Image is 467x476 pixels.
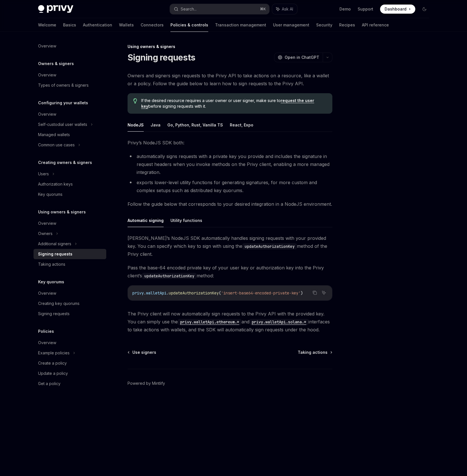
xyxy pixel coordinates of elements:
[38,339,56,346] div: Overview
[38,5,73,13] img: dark logo
[38,370,68,377] div: Update a policy
[38,220,56,227] div: Overview
[34,288,106,298] a: Overview
[38,60,74,67] h5: Owners & signers
[128,214,164,227] button: Automatic signing
[128,52,195,63] h1: Signing requests
[38,43,56,49] div: Overview
[128,44,332,49] div: Using owners & signers
[132,290,144,296] span: privy
[38,131,70,138] div: Managed wallets
[38,191,62,198] div: Key quorums
[38,251,72,257] div: Signing requests
[320,289,328,296] button: Ask AI
[260,7,266,11] span: ⌘ K
[83,18,112,32] a: Authentication
[63,18,76,32] a: Basics
[128,118,144,132] button: NodeJS
[339,6,351,12] a: Demo
[34,249,106,259] a: Signing requests
[34,379,106,389] a: Get a policy
[34,70,106,80] a: Overview
[144,290,146,296] span: .
[34,109,106,119] a: Overview
[169,290,219,296] span: updateAuthorizationKey
[38,240,71,247] div: Additional signers
[274,53,323,62] button: Open in ChatGPT
[285,55,319,60] span: Open in ChatGPT
[34,368,106,379] a: Update a policy
[141,98,327,109] span: If the desired resource requires a user owner or user signer, make sure to before signing request...
[38,142,75,148] div: Common use cases
[128,264,332,280] span: Pass the base-64 encoded private key of your user key or authorization key into the Privy client’...
[301,290,303,296] span: )
[38,360,67,367] div: Create a policy
[146,290,166,296] span: walletApi
[34,41,106,51] a: Overview
[181,6,197,13] div: Search...
[38,300,80,307] div: Creating key quorums
[167,118,223,132] button: Go, Python, Rust, Vanilla TS
[34,358,106,368] a: Create a policy
[249,319,308,325] code: privy.walletApi.solana.*
[34,189,106,199] a: Key quorums
[272,4,297,14] button: Ask AI
[34,309,106,319] a: Signing requests
[249,319,308,325] a: privy.walletApi.solana.*
[128,139,332,147] span: Privy’s NodeJS SDK both:
[273,18,309,32] a: User management
[242,243,297,250] code: updateAuthorizationKey
[119,18,134,32] a: Wallets
[298,350,328,355] span: Taking actions
[38,290,56,297] div: Overview
[38,18,56,32] a: Welcome
[34,338,106,348] a: Overview
[221,290,301,296] span: 'insert-base64-encoded-private-key'
[362,18,389,32] a: API reference
[316,18,332,32] a: Security
[178,319,241,325] code: privy.walletApi.ethereum.*
[420,5,429,14] button: Toggle dark mode
[38,350,70,356] div: Example policies
[38,181,73,188] div: Authorization keys
[34,218,106,228] a: Overview
[132,350,156,355] span: Use signers
[151,118,160,132] button: Java
[298,350,332,355] a: Taking actions
[38,82,89,89] div: Types of owners & signers
[128,350,156,355] a: Use signers
[128,152,332,176] li: automatically signs requests with a private key you provide and includes the signature in request...
[38,99,88,106] h5: Configuring your wallets
[141,18,164,32] a: Connectors
[128,381,165,386] a: Powered by Mintlify
[128,234,332,258] span: [PERSON_NAME]’s NodeJS SDK automatically handles signing requests with your provided key. You can...
[34,179,106,189] a: Authorization keys
[128,200,332,208] span: Follow the guide below that corresponds to your desired integration in a NodeJS environment.
[339,18,355,32] a: Recipes
[311,289,318,296] button: Copy the contents from the code block
[38,209,86,215] h5: Using owners & signers
[38,328,54,335] h5: Policies
[380,5,415,14] a: Dashboard
[178,319,241,325] a: privy.walletApi.ethereum.*
[34,259,106,269] a: Taking actions
[142,273,197,279] code: updateAuthorizationKey
[128,310,332,334] span: The Privy client will now automatically sign requests to the Privy API with the provided key. You...
[38,380,61,387] div: Get a policy
[38,111,56,118] div: Overview
[170,18,208,32] a: Policies & controls
[166,290,169,296] span: .
[170,4,269,14] button: Search...⌘K
[133,98,137,103] svg: Tip
[128,178,332,194] li: exports lower-level utility functions for generating signatures, for more custom and complex setu...
[38,121,87,128] div: Self-custodial user wallets
[38,261,65,268] div: Taking actions
[38,278,64,285] h5: Key quorums
[358,6,373,12] a: Support
[38,159,92,166] h5: Creating owners & signers
[385,6,406,12] span: Dashboard
[282,6,293,12] span: Ask AI
[34,298,106,309] a: Creating key quorums
[34,80,106,90] a: Types of owners & signers
[38,310,70,317] div: Signing requests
